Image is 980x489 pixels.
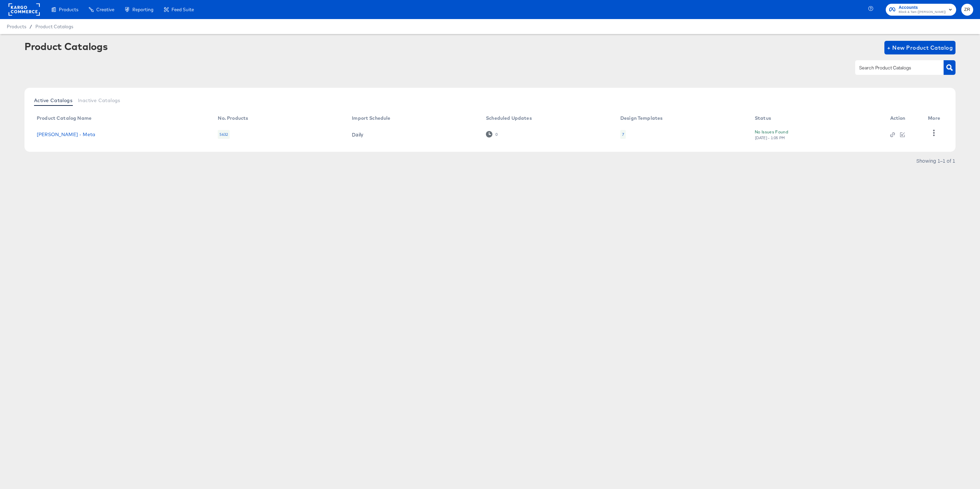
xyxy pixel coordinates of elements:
div: Scheduled Updates [486,115,532,121]
span: Block & Tam ([PERSON_NAME]) [899,10,946,15]
div: 7 [620,130,626,139]
span: Reporting [132,7,153,12]
span: Inactive Catalogs [78,98,120,103]
span: / [26,24,35,29]
a: [PERSON_NAME] - Meta [37,132,95,137]
span: Accounts [899,4,946,11]
span: Products [59,7,78,12]
div: 5632 [218,130,230,139]
button: AccountsBlock & Tam ([PERSON_NAME]) [886,4,956,16]
span: + New Product Catalog [887,43,953,52]
th: More [922,113,948,124]
div: Product Catalogs [24,41,108,52]
div: 0 [495,132,498,137]
span: Products [7,24,26,29]
div: No. Products [218,115,248,121]
span: Active Catalogs [34,98,72,103]
td: Daily [346,124,480,145]
div: Import Schedule [352,115,390,121]
span: Creative [96,7,114,12]
div: Design Templates [620,115,663,121]
div: Product Catalog Name [37,115,92,121]
span: ZR [964,6,970,14]
button: + New Product Catalog [884,41,955,54]
a: Product Catalogs [35,24,73,29]
div: Showing 1–1 of 1 [916,158,955,163]
div: 7 [622,132,624,137]
span: Feed Suite [171,7,194,12]
button: ZR [961,4,973,16]
th: Status [749,113,885,124]
th: Action [885,113,923,124]
input: Search Product Catalogs [858,64,930,72]
div: 0 [486,131,498,137]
